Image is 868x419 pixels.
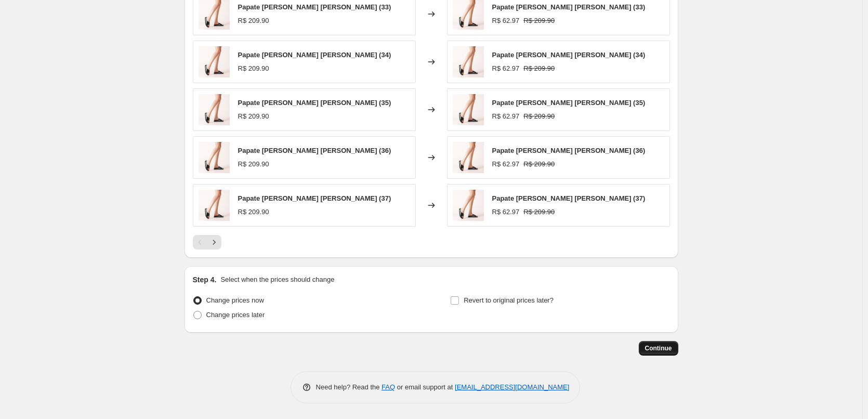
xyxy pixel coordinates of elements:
[523,16,555,26] strike: R$ 209.90
[220,274,334,285] p: Select when the prices should change
[238,207,269,217] div: R$ 209.90
[492,207,520,217] div: R$ 62.97
[199,142,230,173] img: Thumbnail-C3071400060001-HO_80x.jpg
[238,111,269,122] div: R$ 209.90
[492,159,520,169] div: R$ 62.97
[207,235,221,250] button: Next
[523,63,555,74] strike: R$ 209.90
[238,99,391,107] span: Papate [PERSON_NAME] [PERSON_NAME] (35)
[199,46,230,77] img: Thumbnail-C3071400060001-HO_80x.jpg
[523,207,555,217] strike: R$ 209.90
[453,190,484,221] img: Thumbnail-C3071400060001-HO_80x.jpg
[492,111,520,122] div: R$ 62.97
[316,383,382,391] span: Need help? Read the
[193,274,217,285] h2: Step 4.
[199,190,230,221] img: Thumbnail-C3071400060001-HO_80x.jpg
[238,159,269,169] div: R$ 209.90
[206,296,264,304] span: Change prices now
[492,16,520,26] div: R$ 62.97
[382,383,395,391] a: FAQ
[639,341,678,356] button: Continue
[645,344,672,352] span: Continue
[453,46,484,77] img: Thumbnail-C3071400060001-HO_80x.jpg
[492,51,646,59] span: Papate [PERSON_NAME] [PERSON_NAME] (34)
[206,311,265,319] span: Change prices later
[238,147,391,154] span: Papate [PERSON_NAME] [PERSON_NAME] (36)
[199,94,230,125] img: Thumbnail-C3071400060001-HO_80x.jpg
[492,147,646,154] span: Papate [PERSON_NAME] [PERSON_NAME] (36)
[492,3,646,11] span: Papate [PERSON_NAME] [PERSON_NAME] (33)
[238,63,269,74] div: R$ 209.90
[395,383,455,391] span: or email support at
[238,3,391,11] span: Papate [PERSON_NAME] [PERSON_NAME] (33)
[464,296,554,304] span: Revert to original prices later?
[492,63,520,74] div: R$ 62.97
[238,51,391,59] span: Papate [PERSON_NAME] [PERSON_NAME] (34)
[238,16,269,26] div: R$ 209.90
[492,99,646,107] span: Papate [PERSON_NAME] [PERSON_NAME] (35)
[455,383,569,391] a: [EMAIL_ADDRESS][DOMAIN_NAME]
[492,194,646,202] span: Papate [PERSON_NAME] [PERSON_NAME] (37)
[238,194,391,202] span: Papate [PERSON_NAME] [PERSON_NAME] (37)
[523,159,555,169] strike: R$ 209.90
[523,111,555,122] strike: R$ 209.90
[453,94,484,125] img: Thumbnail-C3071400060001-HO_80x.jpg
[193,235,221,250] nav: Pagination
[453,142,484,173] img: Thumbnail-C3071400060001-HO_80x.jpg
